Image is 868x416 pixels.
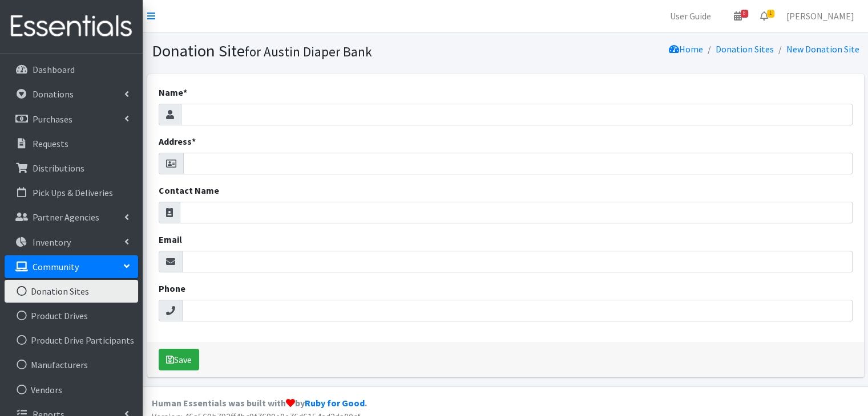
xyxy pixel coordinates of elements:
a: 8 [725,5,751,27]
h1: Donation Site [152,41,502,61]
label: Address [159,134,196,148]
label: Email [159,233,182,246]
a: [PERSON_NAME] [777,5,863,27]
label: Contact Name [159,183,219,197]
strong: Human Essentials was built with by . [152,397,367,409]
label: Phone [159,282,185,295]
label: Name [159,85,187,99]
a: Distributions [5,157,138,180]
button: Save [159,349,199,370]
p: Requests [33,138,68,149]
p: Distributions [33,162,84,174]
span: 8 [741,10,748,18]
p: Purchases [33,113,72,125]
a: Pick Ups & Deliveries [5,181,138,204]
a: Home [669,43,703,55]
p: Partner Agencies [33,211,99,223]
a: Dashboard [5,58,138,81]
p: Donations [33,88,74,100]
a: Donations [5,83,138,105]
a: 1 [751,5,777,27]
a: Vendors [5,378,138,401]
p: Pick Ups & Deliveries [33,187,113,198]
a: Donation Sites [5,280,138,303]
a: Donation Sites [716,43,774,55]
abbr: required [183,87,187,98]
span: 1 [767,10,774,18]
a: Partner Agencies [5,206,138,229]
a: Purchases [5,108,138,130]
a: Ruby for Good [305,397,365,409]
a: Inventory [5,231,138,254]
a: Requests [5,132,138,155]
a: Product Drives [5,304,138,327]
a: Product Drive Participants [5,329,138,352]
p: Dashboard [33,64,75,75]
a: User Guide [661,5,720,27]
p: Inventory [33,236,71,248]
a: Manufacturers [5,353,138,376]
abbr: required [192,136,196,147]
p: Community [33,261,79,272]
small: for Austin Diaper Bank [245,43,372,60]
a: Community [5,255,138,278]
a: New Donation Site [786,43,859,55]
img: HumanEssentials [5,7,138,46]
